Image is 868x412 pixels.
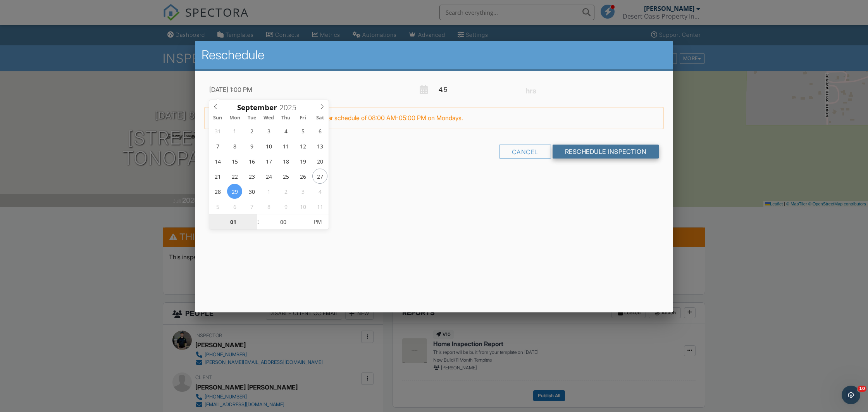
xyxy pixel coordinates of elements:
[201,47,666,63] h2: Reschedule
[210,123,225,138] span: August 31, 2025
[261,153,276,169] span: September 17, 2025
[499,145,551,159] div: Cancel
[295,169,310,184] span: September 26, 2025
[278,184,293,199] span: October 2, 2025
[210,153,225,169] span: September 14, 2025
[259,214,307,230] input: Scroll to increment
[295,199,310,214] span: October 10, 2025
[243,115,260,121] span: Tue
[227,169,242,184] span: September 22, 2025
[257,214,259,229] span: :
[227,184,242,199] span: September 29, 2025
[260,115,277,121] span: Wed
[261,199,276,214] span: October 8, 2025
[278,153,293,169] span: September 18, 2025
[278,123,293,138] span: September 4, 2025
[227,138,242,153] span: September 8, 2025
[312,115,329,121] span: Sat
[312,199,327,214] span: October 11, 2025
[227,123,242,138] span: September 1, 2025
[294,115,312,121] span: Fri
[307,214,328,229] span: Click to toggle
[295,123,310,138] span: September 5, 2025
[312,138,327,153] span: September 13, 2025
[277,102,303,112] input: Scroll to increment
[312,169,327,184] span: September 27, 2025
[227,199,242,214] span: October 6, 2025
[278,138,293,153] span: September 11, 2025
[842,386,860,404] iframe: Intercom live chat
[244,169,259,184] span: September 23, 2025
[244,138,259,153] span: September 9, 2025
[261,184,276,199] span: October 1, 2025
[312,184,327,199] span: October 4, 2025
[226,115,243,121] span: Mon
[209,214,257,230] input: Scroll to increment
[261,123,276,138] span: September 3, 2025
[278,169,293,184] span: September 25, 2025
[205,107,663,129] div: FYI: This is outside [PERSON_NAME] regular schedule of 08:00 AM-05:00 PM on Mondays.
[227,153,242,169] span: September 15, 2025
[210,169,225,184] span: September 21, 2025
[237,104,277,111] span: Scroll to increment
[295,184,310,199] span: October 3, 2025
[312,123,327,138] span: September 6, 2025
[278,199,293,214] span: October 9, 2025
[553,145,659,159] input: Reschedule Inspection
[244,123,259,138] span: September 2, 2025
[244,153,259,169] span: September 16, 2025
[209,115,226,121] span: Sun
[312,153,327,169] span: September 20, 2025
[210,199,225,214] span: October 5, 2025
[295,153,310,169] span: September 19, 2025
[261,169,276,184] span: September 24, 2025
[858,386,866,392] span: 10
[261,138,276,153] span: September 10, 2025
[244,184,259,199] span: September 30, 2025
[210,138,225,153] span: September 7, 2025
[295,138,310,153] span: September 12, 2025
[277,115,294,121] span: Thu
[210,184,225,199] span: September 28, 2025
[244,199,259,214] span: October 7, 2025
